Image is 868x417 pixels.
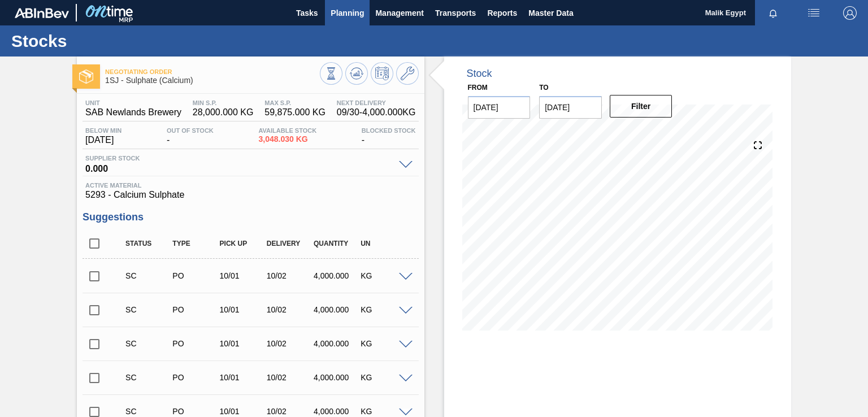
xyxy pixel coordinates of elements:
div: 10/02/2025 [264,339,315,348]
img: Logout [843,6,857,20]
div: KG [358,339,409,348]
div: Stock [467,68,492,80]
div: - [164,127,216,145]
div: Purchase order [170,373,221,382]
span: Master Data [528,6,573,20]
div: 10/02/2025 [264,407,315,416]
div: 10/02/2025 [264,271,315,280]
button: Filter [610,95,672,118]
button: Notifications [755,5,791,21]
span: MIN S.P. [193,99,254,106]
div: 4,000.000 [311,339,362,348]
div: KG [358,373,409,382]
span: Available Stock [258,127,316,134]
div: Purchase order [170,407,221,416]
div: 10/01/2025 [217,407,268,416]
span: Planning [331,6,364,20]
div: KG [358,305,409,314]
div: 10/02/2025 [264,373,315,382]
div: Purchase order [170,339,221,348]
div: 4,000.000 [311,271,362,280]
div: Suggestion Created [123,373,174,382]
button: Stocks Overview [320,62,342,85]
div: Suggestion Created [123,407,174,416]
input: mm/dd/yyyy [539,96,602,119]
div: Pick up [217,240,268,247]
div: KG [358,407,409,416]
img: TNhmsLtSVTkK8tSr43FrP2fwEKptu5GPRR3wAAAABJRU5ErkJggg== [15,8,69,18]
label: to [539,84,548,92]
div: 10/01/2025 [217,271,268,280]
div: Suggestion Created [123,339,174,348]
div: 10/02/2025 [264,305,315,314]
div: 4,000.000 [311,407,362,416]
span: Reports [487,6,517,20]
div: Quantity [311,240,362,247]
input: mm/dd/yyyy [468,96,531,119]
span: Active Material [85,182,415,189]
div: Type [170,240,221,247]
span: 09/30 - 4,000.000 KG [337,107,416,118]
span: Transports [435,6,476,20]
div: UN [358,240,409,247]
span: 3,048.030 KG [258,135,316,144]
span: Unit [85,99,181,106]
button: Go to Master Data / General [396,62,419,85]
span: SAB Newlands Brewery [85,107,181,118]
span: Tasks [294,6,319,20]
div: 4,000.000 [311,305,362,314]
h1: Stocks [11,34,212,47]
span: 5293 - Calcium Sulphate [85,190,415,200]
div: 10/01/2025 [217,305,268,314]
span: Below Min [85,127,121,134]
div: Suggestion Created [123,271,174,280]
span: 1SJ - Sulphate (Calcium) [105,76,319,85]
span: Next Delivery [337,99,416,106]
span: [DATE] [85,135,121,145]
span: Supplier Stock [85,155,393,162]
div: KG [358,271,409,280]
div: Delivery [264,240,315,247]
img: Ícone [79,69,93,84]
label: From [468,84,488,92]
div: Purchase order [170,271,221,280]
span: Management [375,6,424,20]
div: 10/01/2025 [217,339,268,348]
button: Update Chart [345,62,368,85]
div: 10/01/2025 [217,373,268,382]
h3: Suggestions [83,211,418,223]
span: 28,000.000 KG [193,107,254,118]
div: Purchase order [170,305,221,314]
div: Suggestion Created [123,305,174,314]
span: Out Of Stock [167,127,214,134]
span: Blocked Stock [362,127,416,134]
span: 0.000 [85,162,393,173]
div: Status [123,240,174,247]
div: - [359,127,419,145]
span: 59,875.000 KG [264,107,325,118]
img: userActions [807,6,821,20]
button: Schedule Inventory [371,62,393,85]
span: MAX S.P. [264,99,325,106]
span: Negotiating Order [105,68,319,75]
div: 4,000.000 [311,373,362,382]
